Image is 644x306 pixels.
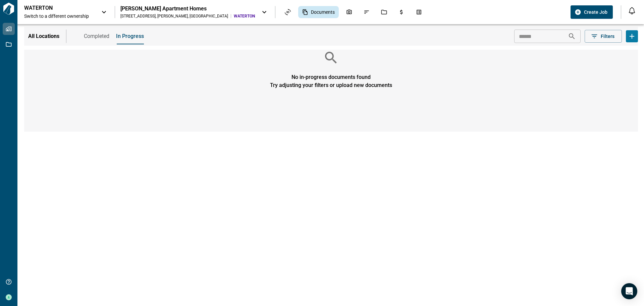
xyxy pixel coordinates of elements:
p: WATERTON [24,5,85,11]
div: Photos [342,6,356,18]
div: Takeoff Center [412,6,426,18]
span: Filters [601,33,614,40]
span: No in-progress documents found [291,66,371,81]
div: [STREET_ADDRESS] , [PERSON_NAME] , [GEOGRAPHIC_DATA] [120,13,228,19]
div: Budgets [394,6,409,18]
div: Issues & Info [360,6,374,18]
div: Jobs [377,6,391,18]
div: [PERSON_NAME] Apartment Homes [120,5,255,12]
span: WATERTON [234,13,255,19]
span: Documents [311,9,335,15]
button: Open notification feed [627,5,637,16]
div: Open Intercom Messenger [621,283,637,299]
span: Completed [84,33,109,40]
span: Switch to a different ownership [24,13,95,19]
span: Try adjusting your filters or upload new documents [270,81,392,89]
span: In Progress [116,33,144,40]
div: base tabs [77,28,144,44]
p: All Locations [28,32,59,40]
div: Documents [298,6,339,18]
span: Create Job [584,9,607,15]
button: Create Job [571,5,613,19]
button: Upload documents [626,30,638,42]
div: Asset View [281,6,295,18]
button: Filters [585,30,622,43]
